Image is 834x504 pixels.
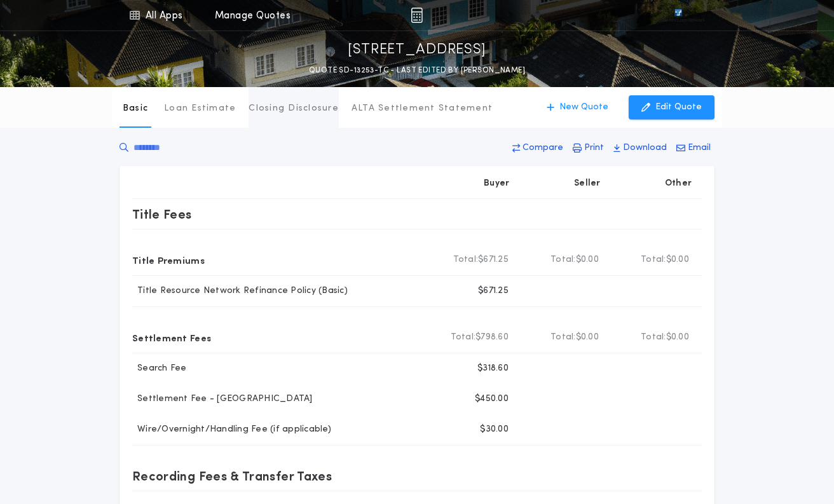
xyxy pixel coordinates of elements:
span: $0.00 [576,254,599,266]
p: Search Fee [132,362,187,375]
p: Other [665,177,692,190]
p: Email [688,142,711,154]
p: $318.60 [477,362,509,375]
p: Settlement Fee - [GEOGRAPHIC_DATA] [132,393,313,405]
button: Download [610,137,671,160]
span: $0.00 [666,331,689,344]
span: $0.00 [576,331,599,344]
button: Compare [509,137,567,160]
p: Download [623,142,667,154]
button: Print [569,137,608,160]
p: Title Fees [132,204,192,224]
p: Seller [574,177,601,190]
p: Loan Estimate [164,102,236,115]
p: Compare [523,142,563,154]
button: Edit Quote [629,95,714,119]
p: Edit Quote [655,101,702,114]
p: ALTA Settlement Statement [352,102,493,115]
p: Basic [123,102,148,115]
p: Title Premiums [132,250,205,270]
p: Buyer [484,177,509,190]
img: vs-icon [652,9,705,22]
p: $671.25 [478,285,509,297]
button: Email [673,137,714,160]
span: $671.25 [478,254,509,266]
span: $798.60 [475,331,509,344]
b: Total: [641,254,666,266]
b: Total: [550,331,576,344]
p: Print [584,142,604,154]
p: Wire/Overnight/Handling Fee (if applicable) [132,423,331,436]
p: [STREET_ADDRESS] [348,40,486,60]
p: New Quote [559,101,608,114]
img: img [411,8,423,23]
b: Total: [451,331,476,344]
p: Settlement Fees [132,327,211,348]
p: $30.00 [480,423,509,436]
button: New Quote [534,95,621,119]
b: Total: [453,254,479,266]
b: Total: [641,331,666,344]
p: $450.00 [475,393,509,405]
p: QUOTE SD-13253-TC - LAST EDITED BY [PERSON_NAME] [309,64,525,77]
p: Title Resource Network Refinance Policy (Basic) [132,285,348,297]
b: Total: [550,254,576,266]
p: Recording Fees & Transfer Taxes [132,466,332,486]
span: $0.00 [666,254,689,266]
p: Closing Disclosure [249,102,339,115]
